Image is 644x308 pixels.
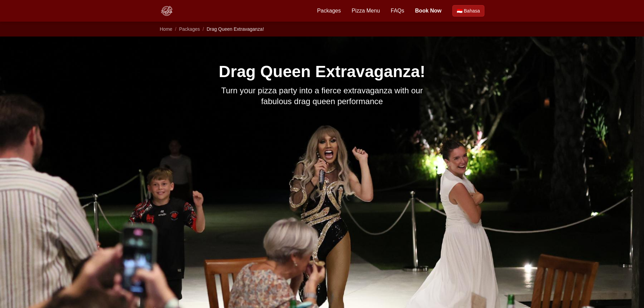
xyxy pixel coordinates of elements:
span: Bahasa [464,7,480,14]
a: Book Now [415,7,442,15]
a: Packages [317,7,341,15]
p: Turn your pizza party into a fierce extravaganza with our fabulous drag queen performance [209,85,436,107]
li: / [202,26,204,32]
h1: Drag Queen Extravaganza! [209,64,436,80]
li: / [175,26,176,32]
a: Home [160,26,172,32]
a: FAQs [391,7,404,15]
span: Drag Queen Extravaganza! [207,26,264,32]
img: Bali Pizza Party Logo [160,4,173,18]
a: Pizza Menu [352,7,380,15]
a: Packages [179,26,200,32]
a: Beralih ke Bahasa Indonesia [452,5,484,17]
